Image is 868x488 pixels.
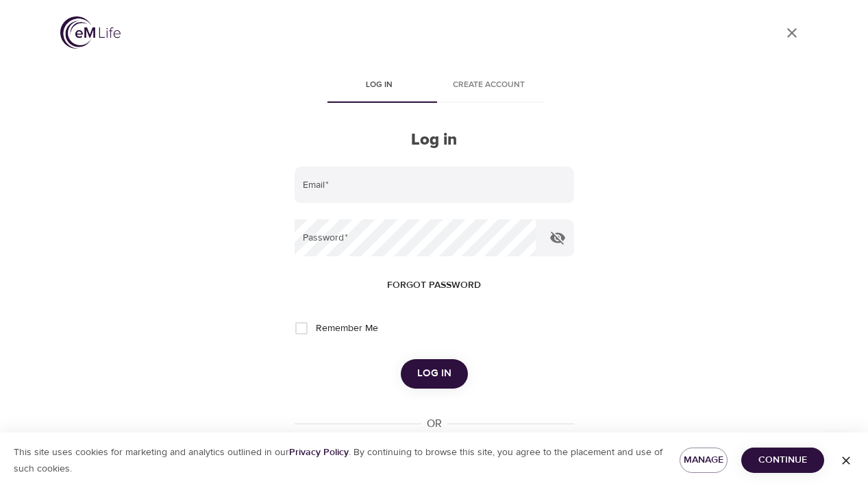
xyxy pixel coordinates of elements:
img: logo [60,16,121,49]
span: Create account [443,78,536,93]
a: Privacy Policy [289,446,349,459]
a: close [776,16,808,49]
span: Log in [417,365,451,382]
span: Forgot password [387,277,481,294]
button: Forgot password [382,273,486,298]
button: Log in [401,359,468,388]
h2: Log in [295,130,574,150]
span: Manage [691,452,717,469]
span: Continue [752,452,813,469]
span: Remember Me [316,321,378,336]
button: Manage [680,448,728,473]
div: OR [421,416,447,432]
button: Continue [741,448,824,473]
span: Log in [333,78,426,93]
div: disabled tabs example [295,70,574,103]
